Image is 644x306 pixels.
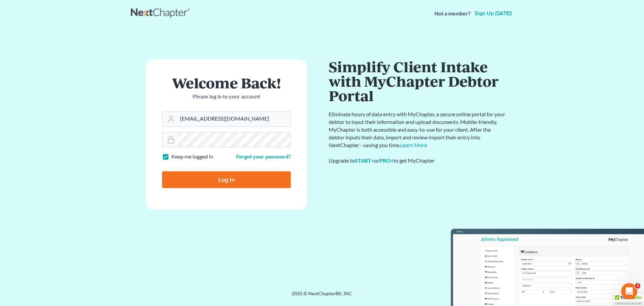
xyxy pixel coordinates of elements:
[635,283,640,289] span: 3
[162,171,291,188] input: Log In
[379,157,393,164] a: PRO+
[329,111,506,149] p: Eliminate hours of data entry with MyChapter, a secure online portal for your debtor to input the...
[162,76,291,90] h1: Welcome Back!
[329,59,506,102] h1: Simplify Client Intake with MyChapter Debtor Portal
[171,153,213,161] label: Keep me logged in
[162,93,291,100] p: Please log in to your account
[131,290,513,302] div: 2025 © NextChapterBK, INC
[236,153,291,160] a: Forgot your password?
[355,157,374,164] a: START+
[400,141,427,148] a: Learn More
[621,283,637,299] iframe: Intercom live chat
[177,112,290,126] input: Email Address
[329,157,506,165] div: Upgrade to or to get MyChapter
[434,10,471,17] strong: Not a member?
[613,293,644,306] div: TrustedSite Certified
[473,11,513,16] a: Sign up [DATE]!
